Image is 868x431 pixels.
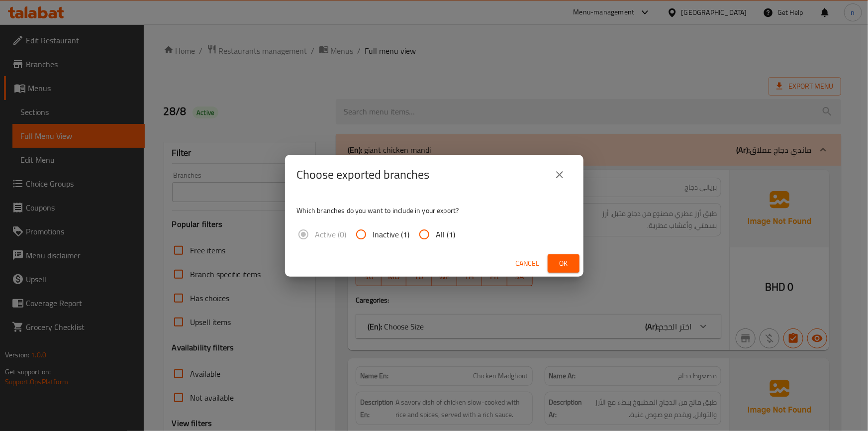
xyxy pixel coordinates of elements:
[297,206,572,215] p: Which branches do you want to include in your export?
[512,254,544,273] button: Cancel
[556,257,572,270] span: Ok
[436,228,456,240] span: All (1)
[297,167,430,183] h2: Choose exported branches
[315,228,347,240] span: Active (0)
[548,163,572,187] button: close
[373,228,410,240] span: Inactive (1)
[548,254,579,273] button: Ok
[516,257,540,270] span: Cancel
